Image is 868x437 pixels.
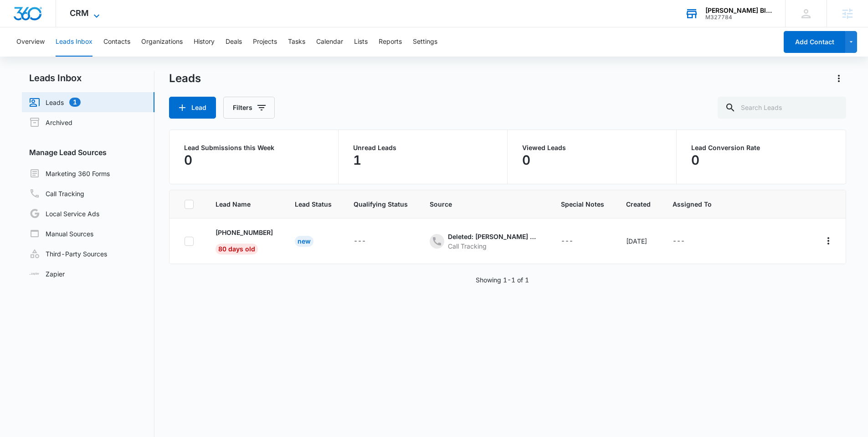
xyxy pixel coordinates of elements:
p: 1 [353,153,361,167]
a: Leads1 [29,97,81,108]
img: website_grey.svg [15,24,22,31]
button: Filters [223,97,275,119]
span: Created [626,199,651,209]
span: Special Notes [561,199,604,209]
div: account name [705,7,772,14]
p: 0 [184,153,192,167]
a: Local Service Ads [29,208,99,219]
button: Actions [832,71,846,86]
button: History [194,27,215,57]
img: logo_orange.svg [15,15,22,22]
div: Domain Overview [35,54,82,60]
button: Lead [169,97,216,119]
p: Lead Submissions this Week [184,145,324,151]
button: Settings [413,27,437,57]
img: tab_keywords_by_traffic_grey.svg [91,53,98,60]
div: Keywords by Traffic [101,54,154,60]
div: Call Tracking [448,241,539,251]
a: Call [783,239,796,247]
button: Reports [379,27,402,57]
div: v 4.0.24 [26,15,45,22]
p: Unread Leads [353,145,493,151]
input: Search Leads [718,97,846,119]
h3: Manage Lead Sources [22,147,154,158]
button: Add as Contact [734,234,746,247]
button: Deals [226,27,242,57]
h2: Leads Inbox [22,71,154,85]
div: New [295,236,313,247]
div: - - Select to Edit Field [673,236,701,247]
p: 0 [691,153,699,167]
span: Assigned To [673,199,712,209]
button: Call [783,234,796,247]
a: Manual Sources [29,228,93,239]
span: Source [430,199,539,209]
span: Lead Name [216,199,273,209]
div: - - Select to Edit Field [561,236,590,247]
a: New [295,237,313,245]
a: Zapier [29,269,65,279]
div: --- [561,236,573,247]
div: --- [673,236,685,247]
a: Call Tracking [29,188,84,199]
button: Calendar [316,27,343,57]
p: [PHONE_NUMBER] [216,228,273,237]
button: Actions [821,234,836,248]
button: Lists [354,27,368,57]
div: account id [705,14,772,21]
p: 0 [522,153,530,167]
img: tab_domain_overview_orange.svg [25,53,32,60]
span: CRM [70,8,89,18]
button: Archive [750,234,763,247]
button: Add Contact [784,31,845,53]
span: Qualifying Status [354,199,408,209]
a: [PHONE_NUMBER]80 days old [216,228,273,253]
button: Organizations [141,27,183,57]
div: Deleted: [PERSON_NAME] Bloody [PERSON_NAME] - Ads [448,232,539,241]
div: --- [354,236,366,247]
div: [DATE] [626,236,651,246]
h1: Leads [169,72,201,85]
a: Third-Party Sources [29,248,107,259]
p: Showing 1-1 of 1 [476,275,529,285]
button: Overview [16,27,45,57]
span: Lead Status [295,199,332,209]
button: Leads Inbox [56,27,92,57]
p: Viewed Leads [522,145,662,151]
div: - - Select to Edit Field [354,236,382,247]
button: Contacts [103,27,130,57]
div: Domain: [DOMAIN_NAME] [24,24,100,31]
p: Lead Conversion Rate [691,145,831,151]
a: Marketing 360 Forms [29,168,110,179]
button: Tasks [288,27,305,57]
a: Archived [29,117,72,128]
span: 80 days old [216,244,258,255]
button: Projects [253,27,277,57]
